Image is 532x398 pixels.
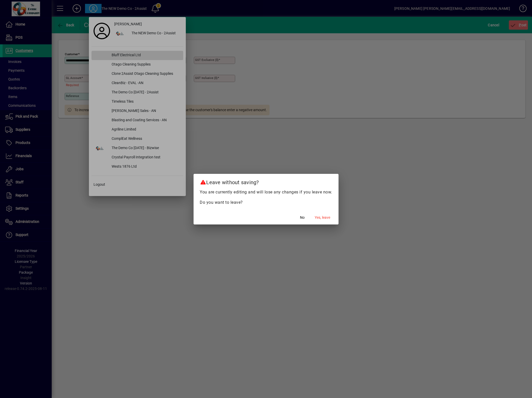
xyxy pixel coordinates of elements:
p: Do you want to leave? [200,199,332,206]
span: No [300,215,305,220]
button: No [294,213,311,222]
h2: Leave without saving? [194,174,338,189]
p: You are currently editing and will lose any changes if you leave now. [200,189,332,195]
span: Yes, leave [315,215,330,220]
button: Yes, leave [313,213,332,222]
